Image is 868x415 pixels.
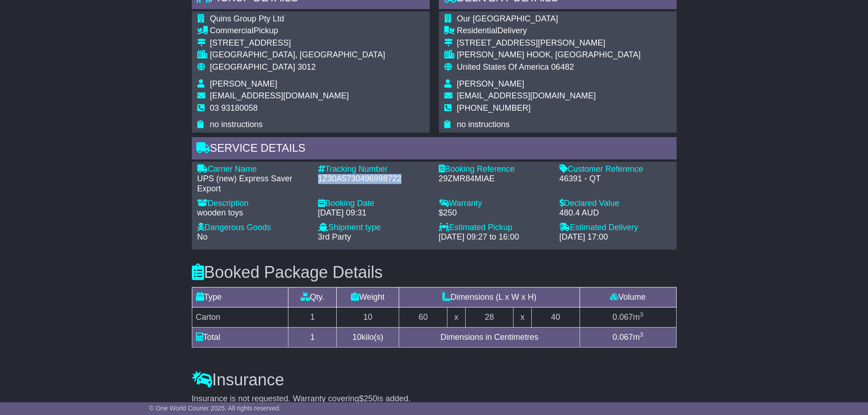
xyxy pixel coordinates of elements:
span: [EMAIL_ADDRESS][DOMAIN_NAME] [457,91,596,100]
span: 3012 [298,62,316,72]
div: Service Details [192,137,677,162]
td: kilo(s) [337,327,399,347]
td: 1 [288,327,337,347]
span: 0.067 [612,333,633,342]
div: Booking Date [318,199,430,209]
div: Pickup [210,26,385,36]
td: x [447,307,465,327]
span: $250 [359,394,377,403]
span: 03 93180058 [210,103,258,113]
span: 3rd Party [318,232,351,241]
h3: Insurance [192,371,677,389]
sup: 3 [640,311,643,318]
td: Carton [192,307,288,327]
td: Total [192,327,288,347]
div: Delivery [457,26,641,36]
div: 29ZMR84MIAE [439,174,550,184]
div: Shipment type [318,223,430,233]
span: 06482 [551,62,574,72]
div: Tracking Number [318,164,430,174]
div: Carrier Name [197,164,309,174]
div: [DATE] 09:31 [318,208,430,218]
div: Description [197,199,309,209]
span: no instructions [457,120,510,129]
td: 60 [399,307,447,327]
td: Dimensions in Centimetres [399,327,580,347]
div: Estimated Pickup [439,223,550,233]
span: No [197,232,208,241]
td: 1 [288,307,337,327]
h3: Booked Package Details [192,263,677,282]
td: 28 [465,307,514,327]
span: Residential [457,26,498,35]
div: 480.4 AUD [560,208,671,218]
td: 10 [337,307,399,327]
div: 46391 - QT [560,174,671,184]
div: [PERSON_NAME] HOOK, [GEOGRAPHIC_DATA] [457,50,641,60]
div: [DATE] 09:27 to 16:00 [439,232,550,242]
td: 40 [531,307,580,327]
span: [EMAIL_ADDRESS][DOMAIN_NAME] [210,91,349,100]
div: wooden toys [197,208,309,218]
td: Volume [580,287,676,307]
span: [PHONE_NUMBER] [457,103,531,113]
td: Type [192,287,288,307]
sup: 3 [640,331,643,338]
span: Our [GEOGRAPHIC_DATA] [457,14,558,23]
span: no instructions [210,120,263,129]
span: Commercial [210,26,254,35]
div: Estimated Delivery [560,223,671,233]
div: UPS (new) Express Saver Export [197,174,309,194]
span: [PERSON_NAME] [210,79,277,88]
span: [PERSON_NAME] [457,79,524,88]
div: [DATE] 17:00 [560,232,671,242]
div: [STREET_ADDRESS] [210,38,385,48]
span: 0.067 [612,313,633,322]
div: $250 [439,208,550,218]
div: [STREET_ADDRESS][PERSON_NAME] [457,38,641,48]
td: Dimensions (L x W x H) [399,287,580,307]
div: Dangerous Goods [197,223,309,233]
div: Warranty [439,199,550,209]
td: m [580,327,676,347]
div: [GEOGRAPHIC_DATA], [GEOGRAPHIC_DATA] [210,50,385,60]
div: Declared Value [560,199,671,209]
span: Quins Group Pty Ltd [210,14,284,23]
div: Booking Reference [439,164,550,174]
div: 1Z30A5730496998722 [318,174,430,184]
span: 10 [352,333,361,342]
td: x [514,307,531,327]
div: Insurance is not requested. Warranty covering is added. [192,394,677,404]
td: m [580,307,676,327]
span: United States Of America [457,62,549,72]
span: [GEOGRAPHIC_DATA] [210,62,295,72]
td: Qty. [288,287,337,307]
span: © One World Courier 2025. All rights reserved. [149,405,281,412]
td: Weight [337,287,399,307]
div: Customer Reference [560,164,671,174]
